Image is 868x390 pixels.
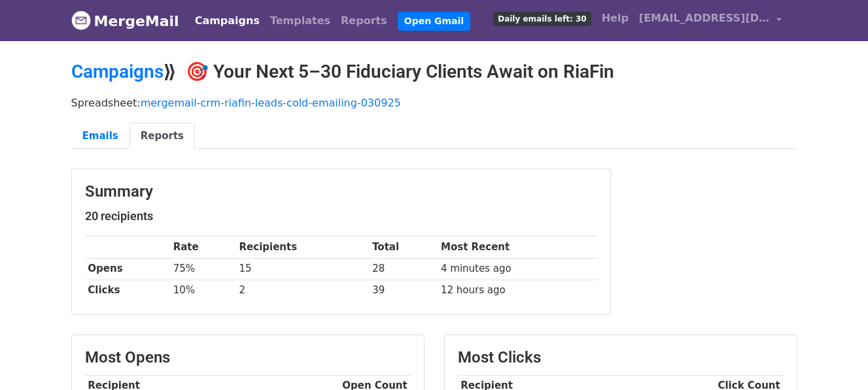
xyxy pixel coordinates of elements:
th: Most Recent [438,236,597,258]
a: Templates [265,8,336,34]
a: Reports [130,123,195,150]
a: Campaigns [190,8,265,34]
td: 15 [236,258,370,280]
th: Total [369,236,438,258]
a: Reports [336,8,392,34]
td: 28 [369,258,438,280]
td: 39 [369,280,438,301]
th: Rate [170,236,236,258]
th: Clicks [85,280,170,301]
a: Campaigns [71,61,164,82]
a: MergeMail [71,7,179,35]
img: MergeMail logo [71,10,91,30]
th: Recipients [236,236,370,258]
a: Daily emails left: 30 [488,5,596,31]
a: [EMAIL_ADDRESS][DOMAIN_NAME] [634,5,787,36]
td: 2 [236,280,370,301]
td: 10% [170,280,236,301]
a: Emails [71,123,130,150]
th: Opens [85,258,170,280]
p: Spreadsheet: [71,96,797,110]
a: Help [597,5,634,31]
h2: ⟫ 🎯 Your Next 5–30 Fiduciary Clients Await on RiaFin [71,61,797,83]
h5: 20 recipients [85,209,597,223]
h3: Summary [85,182,597,201]
td: 4 minutes ago [438,258,597,280]
td: 75% [170,258,236,280]
h3: Most Opens [85,348,411,367]
h3: Most Clicks [458,348,784,367]
a: mergemail-crm-riafin-leads-cold-emailing-030925 [141,97,401,109]
span: Daily emails left: 30 [493,12,591,26]
a: Open Gmail [398,12,470,31]
td: 12 hours ago [438,280,597,301]
span: [EMAIL_ADDRESS][DOMAIN_NAME] [639,10,770,26]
